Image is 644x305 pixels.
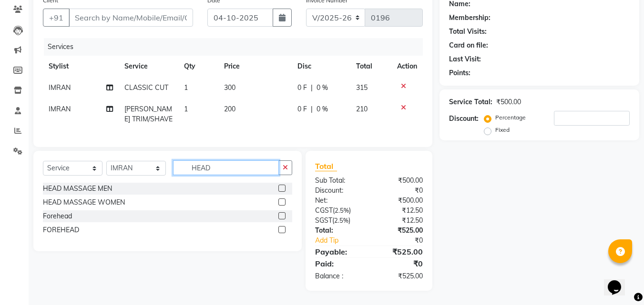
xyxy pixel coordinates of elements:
[44,38,430,56] div: Services
[335,207,349,214] span: 2.5%
[311,104,313,114] span: |
[49,105,71,113] span: IMRAN
[369,226,430,236] div: ₹525.00
[43,197,125,207] div: HEAD MASSAGE WOMEN
[43,56,119,77] th: Stylist
[308,258,369,269] div: Paid:
[124,83,168,92] span: CLASSIC CUT
[311,83,313,93] span: |
[449,97,492,107] div: Service Total:
[184,105,188,113] span: 1
[315,216,332,225] span: SGST
[124,105,173,123] span: [PERSON_NAME] TRIM/SHAVE
[297,104,307,114] span: 0 F
[119,56,178,77] th: Service
[449,40,488,50] div: Card on file:
[604,267,634,295] iframe: chat widget
[449,114,479,124] div: Discount:
[308,246,369,257] div: Payable:
[308,216,369,226] div: ( )
[356,105,368,113] span: 210
[369,271,430,281] div: ₹525.00
[449,68,470,78] div: Points:
[43,184,112,194] div: HEAD MASSAGE MEN
[218,56,292,77] th: Price
[308,176,369,186] div: Sub Total:
[308,226,369,236] div: Total:
[317,83,328,93] span: 0 %
[350,56,392,77] th: Total
[317,104,328,114] span: 0 %
[178,56,218,77] th: Qty
[315,161,337,171] span: Total
[173,160,279,175] input: Search or Scan
[369,186,430,196] div: ₹0
[224,105,235,113] span: 200
[224,83,235,92] span: 300
[496,97,521,107] div: ₹500.00
[449,13,491,23] div: Membership:
[43,211,72,221] div: Forehead
[369,216,430,226] div: ₹12.50
[369,176,430,186] div: ₹500.00
[369,258,430,269] div: ₹0
[449,27,487,37] div: Total Visits:
[69,9,193,27] input: Search by Name/Mobile/Email/Code
[369,206,430,216] div: ₹12.50
[297,83,307,93] span: 0 F
[184,83,188,92] span: 1
[449,54,481,64] div: Last Visit:
[391,56,423,77] th: Action
[308,271,369,281] div: Balance :
[292,56,350,77] th: Disc
[308,196,369,206] div: Net:
[334,216,348,224] span: 2.5%
[369,246,430,257] div: ₹525.00
[308,186,369,196] div: Discount:
[369,196,430,206] div: ₹500.00
[49,83,71,92] span: IMRAN
[308,236,379,246] a: Add Tip
[495,126,510,134] label: Fixed
[315,206,333,215] span: CGST
[495,113,526,122] label: Percentage
[43,9,70,27] button: +91
[43,225,79,235] div: FOREHEAD
[379,236,430,246] div: ₹0
[356,83,368,92] span: 315
[308,206,369,216] div: ( )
